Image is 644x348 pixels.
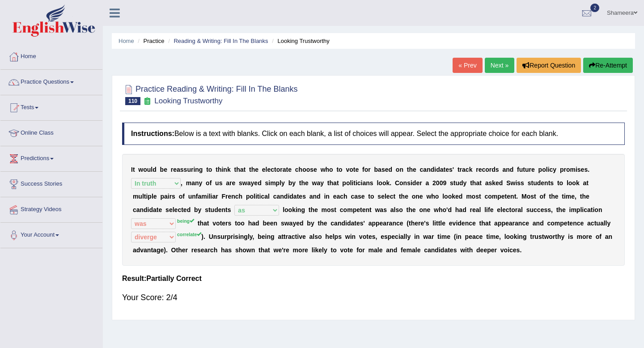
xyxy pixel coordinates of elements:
b: a [583,179,587,187]
b: e [445,166,449,173]
b: d [537,179,541,187]
b: s [521,179,524,187]
b: e [164,166,167,173]
b: t [216,166,218,173]
b: e [541,179,544,187]
b: c [271,166,274,173]
b: w [312,179,317,187]
b: e [355,166,359,173]
b: u [525,166,529,173]
a: « Prev [453,58,482,73]
b: o [346,179,350,187]
b: b [288,179,292,187]
b: a [378,166,381,173]
b: i [361,179,363,187]
b: i [146,193,148,200]
b: k [386,179,390,187]
b: . [588,166,589,173]
a: Predictions [0,146,102,169]
b: l [142,193,144,200]
a: Your Account [0,223,102,245]
b: o [302,166,306,173]
b: r [229,179,232,187]
b: a [191,179,195,187]
b: t [249,166,251,173]
b: t [353,179,356,187]
b: h [330,179,334,187]
b: a [226,179,229,187]
h4: Below is a text with blanks. Click on each blank, a list of choices will appear. Select the appro... [122,123,625,145]
b: i [211,193,212,200]
b: s [577,166,581,173]
b: o [329,166,333,173]
b: n [231,193,235,200]
b: h [343,193,347,200]
b: o [396,166,400,173]
b: o [559,179,563,187]
b: n [195,179,199,187]
b: t [407,166,409,173]
b: 0 [436,179,440,187]
b: i [193,166,195,173]
b: l [151,166,153,173]
b: s [449,166,453,173]
span: 2 [590,4,599,12]
b: k [576,179,580,187]
b: t [353,166,356,173]
b: e [153,193,157,200]
b: i [268,179,270,187]
b: t [286,166,288,173]
b: m [186,179,191,187]
b: i [324,193,326,200]
b: d [431,166,435,173]
b: a [177,166,180,173]
b: a [309,193,313,200]
span: 110 [125,97,140,105]
b: a [440,166,444,173]
a: Strategy Videos [0,197,102,220]
b: d [510,166,514,173]
b: w [138,166,143,173]
b: 0 [440,179,443,187]
b: c [261,193,264,200]
b: e [385,166,389,173]
b: o [568,179,572,187]
b: s [528,179,531,187]
b: r [191,166,193,173]
b: t [336,166,339,173]
b: k [492,179,496,187]
b: r [460,166,462,173]
b: d [499,179,503,187]
b: s [450,179,453,187]
b: o [306,166,310,173]
b: e [288,166,292,173]
b: m [133,193,138,200]
b: t [531,179,533,187]
b: k [227,166,231,173]
b: l [567,179,568,187]
b: Instructions: [131,130,174,137]
b: e [314,166,317,173]
b: u [533,179,537,187]
b: e [479,166,482,173]
b: n [427,166,431,173]
b: e [496,179,499,187]
b: e [173,166,177,173]
b: y [251,179,254,187]
b: s [496,166,499,173]
b: i [259,193,261,200]
b: y [463,179,467,187]
b: r [476,166,478,173]
b: u [138,193,142,200]
b: b [374,166,378,173]
b: s [488,179,492,187]
b: p [276,179,280,187]
b: d [258,179,262,187]
small: Looking Trustworthy [154,97,222,105]
b: r [171,166,173,173]
b: c [357,179,361,187]
b: h [299,166,303,173]
b: t [234,166,236,173]
b: s [517,179,521,187]
b: f [182,193,185,200]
